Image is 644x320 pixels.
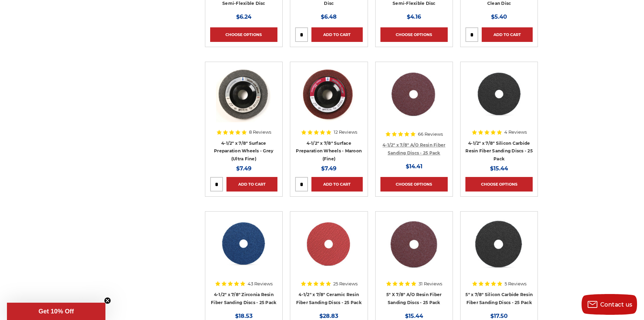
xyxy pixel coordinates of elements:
span: 43 Reviews [248,282,273,286]
img: 4.5 Inch Silicon Carbide Resin Fiber Discs [471,67,527,122]
span: $7.49 [236,165,251,172]
a: 4.5 inch resin fiber disc [380,67,448,134]
a: Choose Options [380,27,448,42]
a: 4-1/2" x 7/8" Silicon Carbide Resin Fiber Sanding Discs - 25 Pack [465,141,533,161]
a: Add to Cart [311,27,362,42]
span: $18.53 [235,313,252,319]
a: 4-1/2" ceramic resin fiber disc [295,216,362,284]
div: Get 10% OffClose teaser [7,303,105,320]
span: $6.24 [236,14,251,20]
span: $6.48 [321,14,337,20]
img: Gray Surface Prep Disc [216,67,272,122]
img: 5 inch aluminum oxide resin fiber disc [386,216,442,272]
span: $17.50 [490,313,508,319]
a: 4-1/2" x 7/8" Surface Preparation Wheels - Grey (Ultra Fine) [214,141,273,161]
a: 4-1/2" x 7/8" Zirconia Resin Fiber Sanding Discs - 25 Pack [211,292,276,305]
span: 25 Reviews [333,282,358,286]
img: Maroon Surface Prep Disc [301,67,357,122]
span: $7.49 [321,165,336,172]
span: $15.44 [490,165,508,172]
a: 4-1/2" zirc resin fiber disc [210,216,277,284]
a: Choose Options [210,27,277,42]
a: 5 Inch Silicon Carbide Resin Fiber Disc [465,216,533,284]
img: 4-1/2" zirc resin fiber disc [216,216,272,272]
span: Get 10% Off [38,308,74,315]
a: Add to Cart [311,177,362,192]
a: 4.5 Inch Silicon Carbide Resin Fiber Discs [465,67,533,134]
span: 5 Reviews [505,282,526,286]
span: $4.16 [407,14,421,20]
a: 4-1/2" x 7/8" Ceramic Resin Fiber Sanding Discs - 25 Pack [296,292,362,305]
span: $5.40 [491,14,507,20]
a: Add to Cart [482,27,533,42]
span: $15.44 [405,313,423,319]
span: 31 Reviews [419,282,442,286]
img: 5 Inch Silicon Carbide Resin Fiber Disc [471,216,527,272]
button: Contact us [582,294,637,315]
span: $14.41 [406,163,422,170]
span: 66 Reviews [418,132,443,136]
a: Gray Surface Prep Disc [210,67,277,134]
span: 8 Reviews [249,130,271,134]
span: Contact us [600,301,633,308]
span: 4 Reviews [504,130,527,134]
span: $28.83 [319,313,338,319]
a: 4-1/2" x 7/8" A/O Resin Fiber Sanding Discs - 25 Pack [383,142,445,155]
a: 4-1/2" x 7/8" Surface Preparation Wheels - Maroon (Fine) [296,141,362,161]
a: 5" X 7/8" A/O Resin Fiber Sanding Discs - 25 Pack [386,292,441,305]
a: Maroon Surface Prep Disc [295,67,362,134]
span: 12 Reviews [334,130,357,134]
button: Close teaser [104,297,111,304]
a: Add to Cart [226,177,277,192]
a: 5 inch aluminum oxide resin fiber disc [380,216,448,284]
a: Choose Options [465,177,533,192]
img: 4-1/2" ceramic resin fiber disc [301,216,357,272]
a: Choose Options [380,177,448,192]
img: 4.5 inch resin fiber disc [386,67,442,122]
a: 5" x 7/8" Silicon Carbide Resin Fiber Sanding Discs - 25 Pack [465,292,533,305]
